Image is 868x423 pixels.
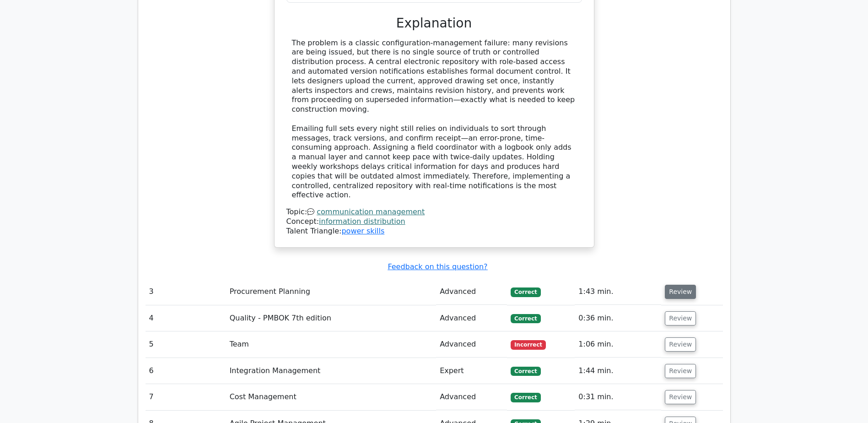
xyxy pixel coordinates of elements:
td: 3 [146,279,226,305]
div: Talent Triangle: [286,207,582,236]
a: communication management [317,207,425,216]
td: Team [226,331,436,358]
td: 6 [146,358,226,384]
td: Cost Management [226,384,436,410]
td: Advanced [436,331,507,358]
span: Incorrect [511,340,546,349]
div: Topic: [286,207,582,217]
td: 0:31 min. [575,384,661,410]
button: Review [665,285,696,299]
td: 5 [146,331,226,358]
span: Correct [511,393,540,402]
td: Quality - PMBOK 7th edition [226,305,436,331]
button: Review [665,337,696,352]
button: Review [665,364,696,378]
td: 0:36 min. [575,305,661,331]
td: Advanced [436,305,507,331]
td: Integration Management [226,358,436,384]
td: Advanced [436,384,507,410]
td: 4 [146,305,226,331]
a: information distribution [319,217,405,226]
span: Correct [511,367,540,376]
span: Correct [511,287,540,297]
td: 1:44 min. [575,358,661,384]
span: Correct [511,314,540,323]
td: 1:06 min. [575,331,661,358]
h3: Explanation [292,16,577,31]
td: 7 [146,384,226,410]
button: Review [665,311,696,325]
td: Expert [436,358,507,384]
div: The problem is a classic configuration-management failure: many revisions are being issued, but t... [292,38,577,201]
a: power skills [341,227,384,235]
div: Concept: [286,217,582,227]
a: Feedback on this question? [388,262,487,271]
td: Advanced [436,279,507,305]
td: 1:43 min. [575,279,661,305]
button: Review [665,390,696,404]
td: Procurement Planning [226,279,436,305]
